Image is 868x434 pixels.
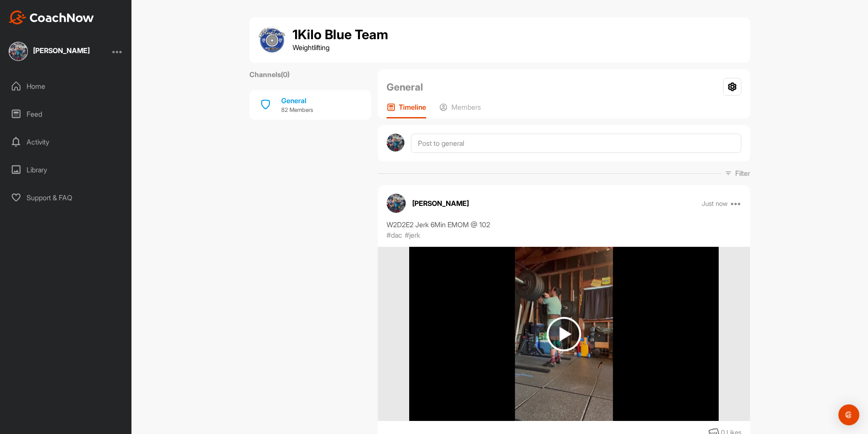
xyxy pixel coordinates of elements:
label: Channels ( 0 ) [249,69,289,80]
h2: General [387,80,423,94]
div: Activity [5,131,128,153]
div: Library [5,159,128,181]
img: avatar [387,134,404,151]
div: Feed [5,103,128,125]
img: square_db46e51c2d15b32f69e60f5b9ca68195.jpg [9,42,28,61]
p: Timeline [399,103,426,111]
div: [PERSON_NAME] [33,47,90,54]
img: play [547,317,581,351]
img: CoachNow [9,10,94,24]
p: 82 Members [281,106,313,114]
p: Just now [702,199,728,208]
p: #dac [387,230,402,240]
div: Support & FAQ [5,187,128,209]
p: Members [451,103,481,111]
div: General [281,95,313,106]
div: Open Intercom Messenger [838,404,859,425]
div: W2D2E2 Jerk 6Min EMOM @ 102 [387,219,741,230]
p: Weightlifting [293,42,388,53]
h1: 1Kilo Blue Team [293,27,388,42]
img: group [258,26,286,54]
img: media [409,247,719,421]
p: [PERSON_NAME] [412,198,469,209]
img: avatar [387,194,406,213]
p: #jerk [405,230,420,240]
p: Filter [735,168,750,178]
div: Home [5,75,128,97]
